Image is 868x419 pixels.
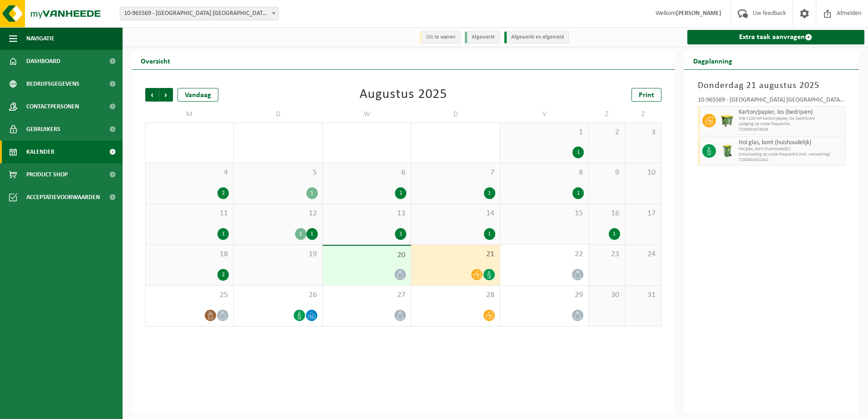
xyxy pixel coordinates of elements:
[26,186,100,209] span: Acceptatievoorwaarden
[739,152,843,157] span: Omwisseling op vaste frequentie (incl. verwerking)
[26,95,79,118] span: Contactpersonen
[26,73,79,95] span: Bedrijfsgegevens
[360,88,447,102] div: Augustus 2025
[739,127,843,132] span: T250001674828
[631,88,661,102] a: Print
[698,97,846,106] div: 10-965569 - [GEOGRAPHIC_DATA] [GEOGRAPHIC_DATA] - [GEOGRAPHIC_DATA]
[120,7,278,20] span: 10-965569 - VAN DER VALK HOTEL PARK LANE ANTWERPEN NV - ANTWERPEN
[159,88,173,102] span: Volgende
[500,106,589,122] td: V
[150,249,229,259] span: 18
[593,127,620,137] span: 2
[323,106,411,122] td: W
[630,290,656,300] span: 31
[26,50,60,73] span: Dashboard
[505,290,584,300] span: 29
[416,168,495,178] span: 7
[739,139,843,146] span: Hol glas, bont (huishoudelijk)
[739,109,843,116] span: Karton/papier, los (bedrijven)
[306,187,318,199] div: 1
[720,114,734,127] img: WB-1100-HPE-GN-50
[639,92,654,99] span: Print
[26,163,68,186] span: Product Shop
[505,168,584,178] span: 8
[630,168,656,178] span: 10
[295,228,306,240] div: 1
[395,228,406,240] div: 1
[698,79,846,93] h3: Donderdag 21 augustus 2025
[306,228,318,240] div: 1
[238,209,317,219] span: 12
[132,52,179,69] h2: Overzicht
[120,7,279,20] span: 10-965569 - VAN DER VALK HOTEL PARK LANE ANTWERPEN NV - ANTWERPEN
[234,106,322,122] td: D
[327,250,406,260] span: 20
[484,228,495,240] div: 1
[238,249,317,259] span: 19
[416,249,495,259] span: 21
[739,146,843,152] span: Hol glas, bont (huishoudelijk)
[589,106,625,122] td: Z
[504,31,569,44] li: Afgewerkt en afgemeld
[178,88,218,102] div: Vandaag
[739,122,843,127] span: Lediging op vaste frequentie
[419,31,460,44] li: Uit te voeren
[411,106,500,122] td: D
[484,187,495,199] div: 1
[505,249,584,259] span: 22
[593,168,620,178] span: 9
[505,209,584,219] span: 15
[739,157,843,163] span: T250001621342
[150,290,229,300] span: 25
[572,187,584,199] div: 1
[593,249,620,259] span: 23
[150,209,229,219] span: 11
[217,187,229,199] div: 2
[625,106,661,122] td: Z
[676,10,721,17] strong: [PERSON_NAME]
[395,187,406,199] div: 1
[609,228,620,240] div: 1
[150,168,229,178] span: 4
[505,127,584,137] span: 1
[327,168,406,178] span: 6
[416,209,495,219] span: 14
[145,106,234,122] td: M
[720,144,734,158] img: WB-0240-HPE-GN-50
[327,290,406,300] span: 27
[217,228,229,240] div: 1
[26,141,54,163] span: Kalender
[465,31,500,44] li: Afgewerkt
[630,249,656,259] span: 24
[327,209,406,219] span: 13
[238,168,317,178] span: 5
[593,290,620,300] span: 30
[687,30,865,44] a: Extra taak aanvragen
[145,88,159,102] span: Vorige
[416,290,495,300] span: 28
[26,27,54,50] span: Navigatie
[238,290,317,300] span: 26
[217,269,229,281] div: 2
[630,209,656,219] span: 17
[26,118,60,141] span: Gebruikers
[630,127,656,137] span: 3
[572,146,584,158] div: 1
[739,116,843,122] span: WB-1100-HP karton/papier, los (bedrijven)
[593,209,620,219] span: 16
[684,52,741,69] h2: Dagplanning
